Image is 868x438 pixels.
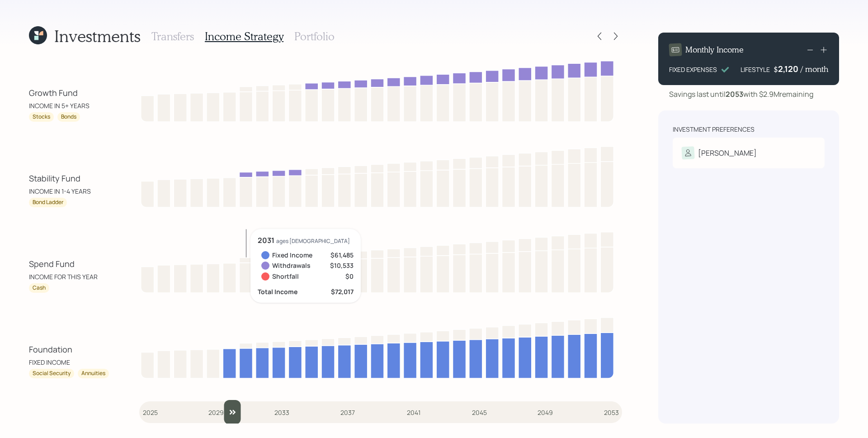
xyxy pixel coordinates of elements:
div: [PERSON_NAME] [698,148,757,158]
div: Bond Ladder [33,199,63,206]
div: Bonds [61,113,76,121]
div: FIXED EXPENSES [669,65,717,74]
div: FIXED INCOME [29,357,110,367]
div: Growth Fund [29,87,110,99]
div: Foundation [29,343,110,356]
h4: $ [774,64,778,74]
div: Social Security [33,370,71,377]
div: Annuities [81,370,105,377]
h3: Portfolio [294,30,335,43]
div: INCOME IN 1-4 YEARS [29,186,110,196]
div: 2,120 [778,63,801,74]
div: Stocks [33,113,50,121]
div: Spend Fund [29,258,110,270]
div: INCOME FOR THIS YEAR [29,272,110,281]
div: Savings last until with $2.9M remaining [669,89,813,100]
h4: Monthly Income [685,45,744,55]
h1: Investments [54,26,141,46]
div: INCOME IN 5+ YEARS [29,101,110,110]
div: Cash [33,284,46,292]
h3: Income Strategy [205,30,283,43]
h4: / month [801,64,828,74]
div: Investment Preferences [673,125,755,134]
b: 2053 [726,89,743,99]
h3: Transfers [151,30,194,43]
div: Stability Fund [29,172,110,185]
div: LIFESTYLE [741,65,770,74]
